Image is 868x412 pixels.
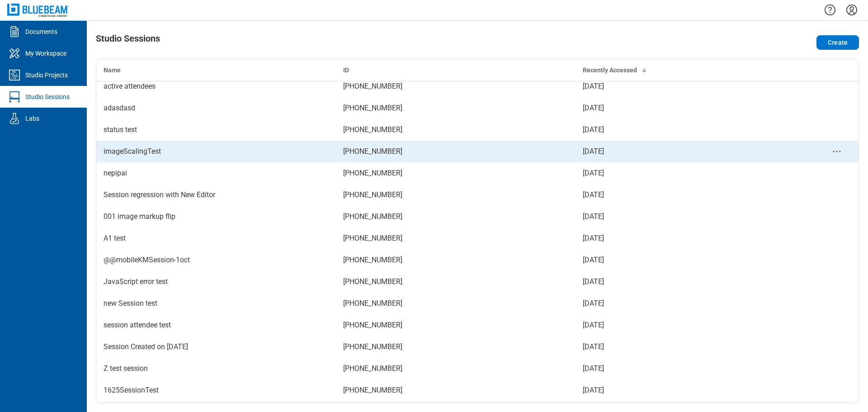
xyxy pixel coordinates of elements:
[576,379,815,401] td: [DATE]
[336,162,576,184] td: [PHONE_NUMBER]
[25,114,39,123] div: Labs
[104,66,329,75] div: Name
[104,233,329,244] div: A1 test
[576,314,815,336] td: [DATE]
[576,271,815,293] td: [DATE]
[336,227,576,249] td: [PHONE_NUMBER]
[7,111,22,126] svg: Labs
[576,184,815,206] td: [DATE]
[104,363,329,374] div: Z test session
[25,49,66,58] div: My Workspace
[336,379,576,401] td: [PHONE_NUMBER]
[576,119,815,141] td: [DATE]
[7,4,69,17] img: Bluebeam, Inc.
[104,211,329,222] div: 001 image markup flip
[336,97,576,119] td: [PHONE_NUMBER]
[576,76,815,97] td: [DATE]
[336,293,576,314] td: [PHONE_NUMBER]
[576,141,815,162] td: [DATE]
[336,76,576,97] td: [PHONE_NUMBER]
[336,119,576,141] td: [PHONE_NUMBER]
[576,162,815,184] td: [DATE]
[7,46,22,61] svg: My Workspace
[816,35,859,50] button: Create
[25,71,68,80] div: Studio Projects
[104,320,329,331] div: session attendee test
[25,92,70,101] div: Studio Sessions
[576,227,815,249] td: [DATE]
[25,27,57,36] div: Documents
[336,314,576,336] td: [PHONE_NUMBER]
[576,206,815,227] td: [DATE]
[104,168,329,179] div: nepipai
[104,81,329,92] div: active attendees
[7,68,22,82] svg: Studio Projects
[576,336,815,358] td: [DATE]
[336,336,576,358] td: [PHONE_NUMBER]
[336,358,576,379] td: [PHONE_NUMBER]
[104,189,329,200] div: Session regression with New Editor
[576,293,815,314] td: [DATE]
[7,24,22,39] svg: Documents
[336,184,576,206] td: [PHONE_NUMBER]
[104,146,329,157] div: imageScalingTest
[336,271,576,293] td: [PHONE_NUMBER]
[7,90,22,104] svg: Studio Sessions
[104,298,329,309] div: new Session test
[576,97,815,119] td: [DATE]
[104,276,329,287] div: JavaScript error test
[831,146,842,157] button: context-menu
[104,124,329,135] div: status test
[96,33,160,48] h1: Studio Sessions
[844,2,859,18] button: Settings
[104,341,329,352] div: Session Created on [DATE]
[336,141,576,162] td: [PHONE_NUMBER]
[104,103,329,114] div: adasdasd
[336,206,576,227] td: [PHONE_NUMBER]
[576,358,815,379] td: [DATE]
[576,249,815,271] td: [DATE]
[583,66,808,75] div: Recently Accessed
[336,249,576,271] td: [PHONE_NUMBER]
[104,255,329,265] div: @@mobileKMSession-1oct
[104,385,329,396] div: 1625SessionTest
[343,66,568,75] div: ID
